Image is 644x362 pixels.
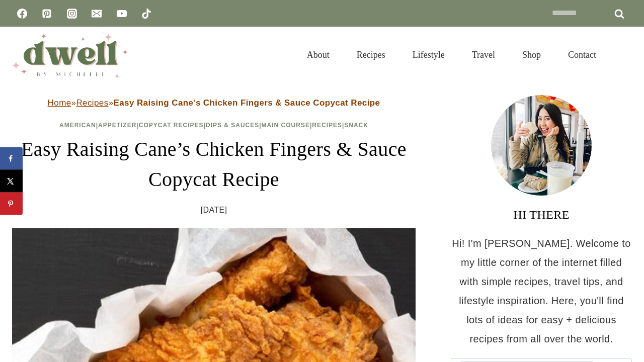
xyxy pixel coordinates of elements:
a: Instagram [62,4,82,24]
a: American [59,122,96,129]
a: Shop [509,37,554,72]
a: TikTok [136,4,156,24]
button: View Search Form [615,46,632,63]
a: Contact [554,37,610,72]
nav: Primary Navigation [293,37,610,72]
p: Hi! I'm [PERSON_NAME]. Welcome to my little corner of the internet filled with simple recipes, tr... [451,234,632,348]
a: Main Course [262,122,310,129]
h1: Easy Raising Cane’s Chicken Fingers & Sauce Copycat Recipe [12,134,416,195]
a: YouTube [112,4,132,24]
a: Recipes [76,98,108,108]
img: DWELL by michelle [12,32,128,78]
a: About [293,37,343,72]
a: Dips & Sauces [206,122,259,129]
a: Copycat Recipes [139,122,204,129]
a: Facebook [12,4,32,24]
span: | | | | | | [59,122,368,129]
time: [DATE] [201,203,227,218]
h3: HI THERE [451,206,632,224]
a: Snack [344,122,368,129]
a: Lifestyle [399,37,458,72]
a: Travel [458,37,509,72]
a: Recipes [312,122,342,129]
a: Home [48,98,71,108]
a: Email [87,4,107,24]
a: Appetizer [98,122,136,129]
span: » » [48,98,380,108]
strong: Easy Raising Cane’s Chicken Fingers & Sauce Copycat Recipe [113,98,380,108]
a: Recipes [343,37,399,72]
a: Pinterest [37,4,57,24]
